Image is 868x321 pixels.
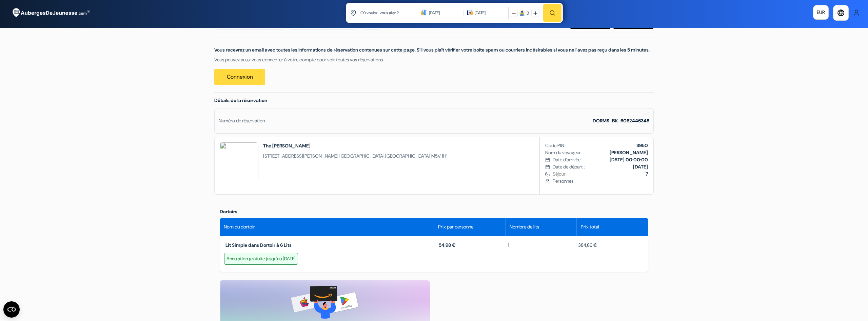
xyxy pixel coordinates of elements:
img: plus [533,11,537,15]
span: Nom du dortoir [224,223,255,230]
span: Date de départ : [553,163,585,170]
i: language [837,9,845,17]
a: language [833,5,849,21]
span: Prix par personne [438,223,473,230]
span: [GEOGRAPHIC_DATA] [339,153,384,159]
strong: DORMS-BK-6062446348 [593,118,649,124]
button: Open CMP widget [3,301,20,318]
span: M5V 1H1 [431,153,448,159]
span: Nom du voyageur: [545,149,582,156]
img: minus [512,11,516,15]
span: Nombre de lits [510,223,539,230]
a: EUR [813,5,829,20]
a: Connexion [214,69,265,85]
span: 1 [504,242,509,249]
img: gift-card-banner.png [291,286,359,319]
span: Prix total [581,223,599,230]
span: Séjour : [553,170,648,178]
input: Ville, université ou logement [360,4,421,21]
span: [STREET_ADDRESS][PERSON_NAME] [263,153,338,159]
span: [GEOGRAPHIC_DATA] [385,153,430,159]
img: location icon [350,10,356,16]
p: Vous recevrez un email avec toutes les informations de réservation contenues sur cette page. S'il... [214,46,654,54]
b: 3950 [636,142,648,148]
div: 2 [527,10,529,17]
div: Numéro de réservation [219,117,265,124]
img: B2EPMQYwVWMFMgNs [220,142,258,181]
div: [DATE] [475,9,486,16]
img: AubergesDeJeunesse.com [8,4,93,22]
div: Annulation gratuite jusqu'au [DATE] [224,253,298,265]
span: Dortoirs [220,208,237,215]
span: Lit Simple dans Dortoir à 6 Lits [225,242,292,248]
img: calendarIcon icon [421,9,427,16]
span: 54,98 € [439,242,456,248]
span: 384,86 € [574,242,597,249]
img: User Icon [853,9,860,16]
span: Date d'arrivée : [553,156,583,163]
span: Détails de la réservation [214,97,267,103]
span: Code PIN: [545,142,565,149]
b: [DATE] [633,164,648,170]
span: , [263,153,448,160]
b: [DATE] 00:00:00 [610,157,648,163]
p: Vous pouvez aussi vous connecter à votre compte pour voir toutes vos réservations : [214,56,654,63]
b: 7 [646,171,648,177]
img: guest icon [519,10,525,16]
b: [PERSON_NAME] [610,149,648,156]
div: [DATE] [429,9,460,16]
h2: The [PERSON_NAME] [263,142,448,149]
img: calendarIcon icon [467,9,473,16]
span: Personnes [553,178,648,185]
